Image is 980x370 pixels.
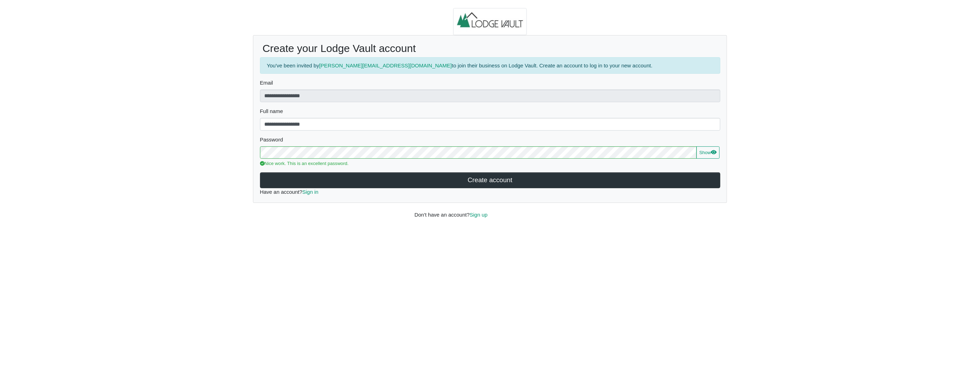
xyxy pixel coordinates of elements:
[711,149,716,155] svg: eye fill
[260,57,720,74] div: You've been invited by to join their business on Lodge Vault. Create an account to log in to your...
[262,42,718,55] h2: Create your Lodge Vault account
[260,136,720,144] label: Password
[260,161,265,166] svg: check circle fill
[302,189,318,195] a: Sign in
[453,8,527,35] img: logo.2b93711c.jpg
[319,62,452,68] a: [PERSON_NAME][EMAIL_ADDRESS][DOMAIN_NAME]
[260,160,720,167] div: Nice work. This is an excellent password.
[260,172,720,188] button: Create account
[696,146,720,159] button: Showeye fill
[409,203,571,219] div: Don't have an account?
[260,107,720,115] label: Full name
[470,212,488,218] a: Sign up
[253,35,727,203] div: Have an account?
[260,79,720,87] label: Email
